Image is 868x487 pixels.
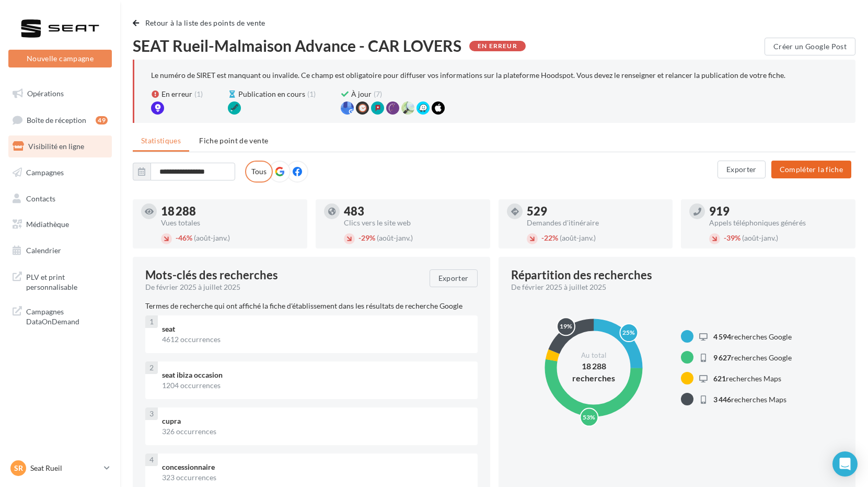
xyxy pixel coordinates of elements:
[30,463,100,473] p: Seat Rueil
[713,374,726,383] span: 621
[151,71,785,80] p: Le numéro de SIRET est manquant ou invalide. Ce champ est obligatoire pour diffuser vos informati...
[6,135,114,157] a: Visibilité en ligne
[541,233,558,242] span: 22%
[8,50,112,67] button: Nouvelle campagne
[6,213,114,235] a: Médiathèque
[351,89,372,99] span: À jour
[6,109,114,131] a: Boîte de réception49
[527,206,665,217] div: 529
[527,219,665,226] div: Demandes d'itinéraire
[161,89,192,99] span: En erreur
[14,463,23,473] span: SR
[26,220,69,229] span: Médiathèque
[767,164,855,173] a: Compléter la fiche
[176,233,178,242] span: -
[713,332,792,341] span: recherches Google
[724,233,726,242] span: -
[541,233,544,242] span: -
[374,89,382,99] span: (7)
[199,136,268,145] span: Fiche point de vente
[713,332,731,341] span: 4 594
[8,458,112,478] a: SR Seat Rueil
[145,301,478,311] p: Termes de recherche qui ont affiché la fiche d'établissement dans les résultats de recherche Google
[713,353,792,362] span: recherches Google
[133,38,461,53] span: SEAT Rueil-Malmaison Advance - CAR LOVERS
[27,115,86,124] span: Boîte de réception
[511,269,652,281] div: Répartition des recherches
[430,269,478,287] button: Exporter
[742,233,778,242] span: (août-janv.)
[238,89,305,99] span: Publication en cours
[713,395,786,404] span: recherches Maps
[724,233,740,242] span: 39%
[194,233,230,242] span: (août-janv.)
[6,162,114,184] a: Campagnes
[161,219,299,226] div: Vues totales
[162,380,469,391] div: 1204 occurrences
[133,17,270,29] button: Retour à la liste des points de vente
[162,462,469,472] div: concessionnaire
[145,454,158,466] div: 4
[469,41,526,51] div: En erreur
[344,219,482,226] div: Clics vers le site web
[26,270,108,292] span: PLV et print personnalisable
[26,194,55,202] span: Contacts
[162,334,469,345] div: 4612 occurrences
[145,282,421,292] div: De février 2025 à juillet 2025
[26,246,61,255] span: Calendrier
[344,206,482,217] div: 483
[194,89,203,99] span: (1)
[6,240,114,262] a: Calendrier
[713,395,731,404] span: 3 446
[96,116,108,124] div: 49
[162,426,469,437] div: 326 occurrences
[377,233,413,242] span: (août-janv.)
[176,233,192,242] span: 46%
[6,300,114,331] a: Campagnes DataOnDemand
[6,188,114,210] a: Contacts
[161,206,299,217] div: 18 288
[560,233,596,242] span: (août-janv.)
[162,472,469,483] div: 323 occurrences
[162,370,469,380] div: seat ibiza occasion
[713,374,781,383] span: recherches Maps
[162,324,469,334] div: seat
[709,206,847,217] div: 919
[28,142,84,151] span: Visibilité en ligne
[771,161,851,178] button: Compléter la fiche
[713,353,731,362] span: 9 627
[709,219,847,226] div: Appels téléphoniques générés
[832,451,858,477] div: Open Intercom Messenger
[26,304,108,327] span: Campagnes DataOnDemand
[26,168,64,177] span: Campagnes
[358,233,361,242] span: -
[145,361,158,374] div: 2
[765,38,855,55] button: Créer un Google Post
[145,269,278,281] span: Mots-clés des recherches
[162,416,469,426] div: cupra
[6,83,114,105] a: Opérations
[358,233,375,242] span: 29%
[145,315,158,328] div: 1
[145,18,265,27] span: Retour à la liste des points de vente
[717,161,766,178] button: Exporter
[245,161,273,183] label: Tous
[27,89,64,98] span: Opérations
[307,89,316,99] span: (1)
[511,282,835,292] div: De février 2025 à juillet 2025
[6,266,114,297] a: PLV et print personnalisable
[145,407,158,420] div: 3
